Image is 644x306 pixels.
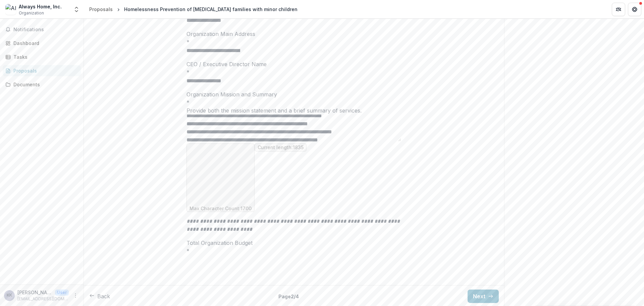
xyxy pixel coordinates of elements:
p: User [55,290,69,296]
span: Notifications [13,27,78,33]
a: Proposals [87,4,115,14]
img: Always Home, Inc. [5,4,16,15]
button: Partners [612,3,625,16]
div: Documents [13,81,75,88]
a: Tasks [3,51,81,62]
div: Dashboard [13,40,75,47]
p: [PERSON_NAME] [17,289,52,296]
div: Tasks [13,53,75,60]
p: Current length: 1835 [258,145,304,150]
div: Provide both the mission statement and a brief summary of services. [186,106,401,115]
div: Proposals [13,67,75,74]
p: Organization Main Address [186,30,255,38]
div: Homelessness Prevention of [MEDICAL_DATA] families with minor children [124,6,298,13]
div: Proposals [89,6,113,13]
button: Next [468,290,499,303]
button: Open entity switcher [72,3,81,16]
nav: breadcrumb [87,4,300,14]
button: Get Help [628,3,641,16]
button: Back [89,292,110,300]
p: CEO / Executive Director Name [186,60,267,68]
a: Dashboard [3,38,81,49]
button: More [71,292,79,300]
a: Documents [3,79,81,90]
button: Notifications [3,24,81,35]
p: [EMAIL_ADDRESS][DOMAIN_NAME] [17,296,69,302]
p: Total Organization Budget [186,239,253,247]
div: Kathy Keller [7,293,12,298]
span: Organization [19,10,44,16]
p: Organization Mission and Summary [186,90,277,98]
div: Always Home, Inc. [19,3,62,10]
a: Proposals [3,65,81,76]
p: Max Character Count: 1700 [190,206,252,212]
p: Page 2 / 4 [278,293,299,300]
